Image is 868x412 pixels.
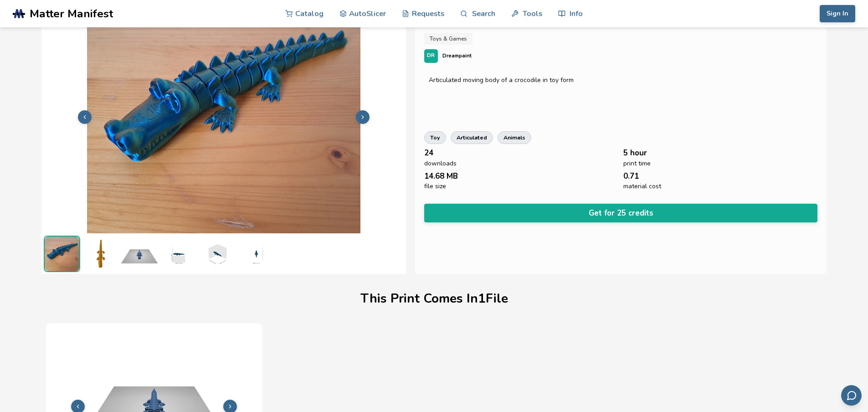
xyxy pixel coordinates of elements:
img: 1_Print_Preview [121,236,158,272]
button: Get for 25 credits [424,204,818,222]
span: 14.68 MB [424,172,458,180]
span: print time [623,160,651,167]
span: file size [424,183,446,190]
img: 1_3D_Dimensions [237,236,274,272]
span: Matter Manifest [30,7,113,20]
span: downloads [424,160,457,167]
a: toy [424,131,446,144]
span: DR [427,53,435,59]
button: Sign In [820,5,855,22]
img: crocodile_V2_3D_Preview [82,236,119,272]
button: Send feedback via email [841,385,862,406]
span: material cost [623,183,661,190]
img: 1_3D_Dimensions [160,236,196,272]
a: articulated [451,131,493,144]
span: 5 hour [623,149,647,157]
a: Toys & Games [424,33,473,45]
div: Articulated moving body of a crocodile in toy form [429,77,813,84]
a: animals [498,131,531,144]
span: 24 [424,149,433,157]
span: 0.71 [623,172,639,180]
h1: This Print Comes In 1 File [360,292,508,306]
p: Dreampaint [442,51,472,61]
img: 1_3D_Dimensions [199,236,235,272]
